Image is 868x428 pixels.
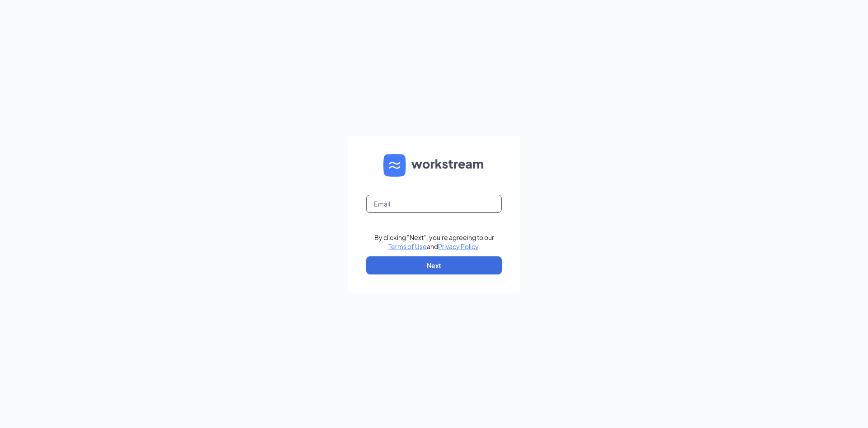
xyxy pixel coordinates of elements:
[438,242,478,250] a: Privacy Policy
[388,242,427,250] a: Terms of Use
[374,233,494,251] div: By clicking "Next", you're agreeing to our and .
[383,154,485,177] img: WS logo and Workstream text
[366,195,502,213] input: Email
[366,256,502,274] button: Next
